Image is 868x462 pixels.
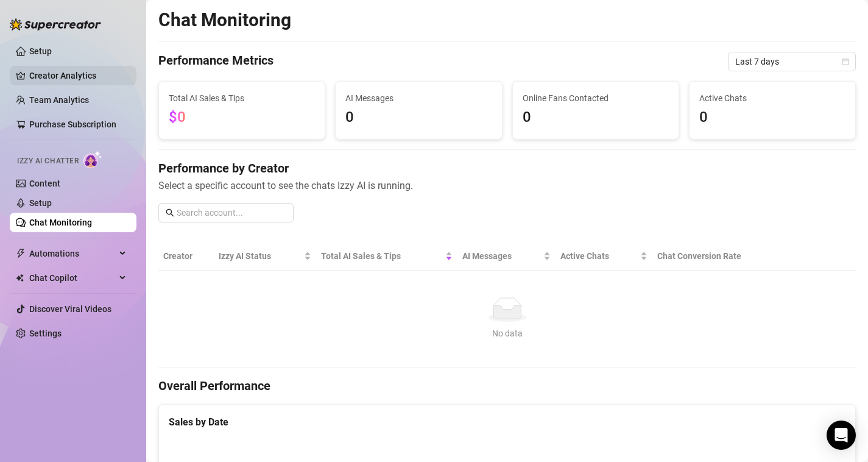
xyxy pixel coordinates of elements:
[29,119,116,129] a: Purchase Subscription
[17,155,79,167] span: Izzy AI Chatter
[29,95,89,105] a: Team Analytics
[219,249,302,263] span: Izzy AI Status
[462,249,541,263] span: AI Messages
[321,249,443,263] span: Total AI Sales & Tips
[29,329,62,338] a: Settings
[158,377,856,394] h4: Overall Performance
[158,242,214,271] th: Creator
[169,91,315,105] span: Total AI Sales & Tips
[523,91,669,105] span: Online Fans Contacted
[652,242,786,271] th: Chat Conversion Rate
[168,327,846,340] div: No data
[16,274,24,282] img: Chat Copilot
[158,9,291,32] h2: Chat Monitoring
[699,91,845,105] span: Active Chats
[16,249,26,258] span: thunderbolt
[169,108,186,126] span: $0
[29,268,116,288] span: Chat Copilot
[29,179,60,188] a: Content
[523,106,669,129] span: 0
[166,208,174,217] span: search
[158,178,856,193] span: Select a specific account to see the chats Izzy AI is running.
[83,151,102,168] img: AI Chatter
[345,91,492,105] span: AI Messages
[827,421,856,450] div: Open Intercom Messenger
[842,58,849,65] span: calendar
[560,249,638,263] span: Active Chats
[177,206,286,219] input: Search account...
[158,52,273,71] h4: Performance Metrics
[556,242,652,271] th: Active Chats
[699,106,845,129] span: 0
[214,242,316,271] th: Izzy AI Status
[10,18,101,30] img: logo-BBDzfeDw.svg
[29,244,116,263] span: Automations
[29,198,52,208] a: Setup
[345,106,492,129] span: 0
[158,160,856,177] h4: Performance by Creator
[29,218,92,227] a: Chat Monitoring
[29,46,52,56] a: Setup
[735,52,849,71] span: Last 7 days
[169,414,845,430] div: Sales by Date
[29,66,127,85] a: Creator Analytics
[457,242,556,271] th: AI Messages
[316,242,457,271] th: Total AI Sales & Tips
[29,304,111,314] a: Discover Viral Videos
